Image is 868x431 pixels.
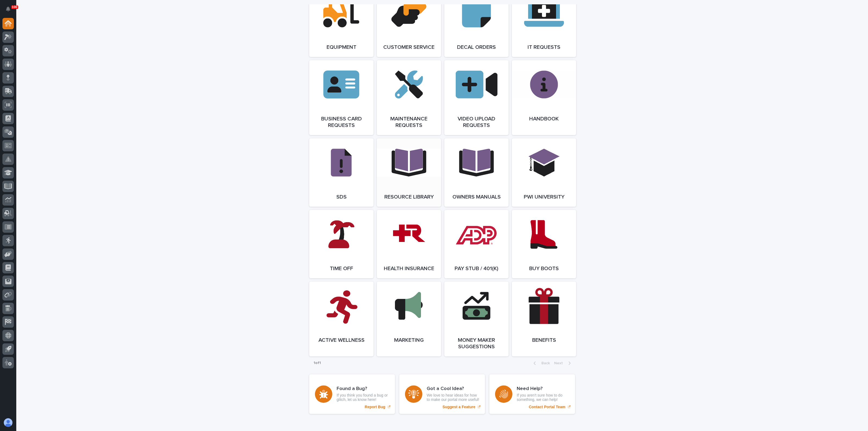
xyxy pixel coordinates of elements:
[517,393,569,402] p: If you aren't sure how to do something, we can help!
[2,417,14,428] button: users-avatar
[399,374,485,414] a: Suggest a Feature
[309,374,395,414] a: Report Bug
[337,386,389,392] h3: Found a Bug?
[444,282,509,356] a: Money Maker Suggestions
[377,282,441,356] a: Marketing
[512,60,576,135] a: Handbook
[517,386,569,392] h3: Need Help?
[552,361,575,366] button: Next
[529,361,552,366] button: Back
[377,60,441,135] a: Maintenance Requests
[444,210,509,278] a: Pay Stub / 401(k)
[554,361,566,365] span: Next
[444,138,509,207] a: Owners Manuals
[12,5,17,9] p: 100
[512,210,576,278] a: Buy Boots
[309,138,374,207] a: SDS
[512,138,576,207] a: PWI University
[2,3,14,15] button: Notifications
[309,282,374,356] a: Active Wellness
[365,405,385,409] p: Report Bug
[538,361,550,365] span: Back
[309,210,374,278] a: Time Off
[377,138,441,207] a: Resource Library
[377,210,441,278] a: Health Insurance
[309,60,374,135] a: Business Card Requests
[512,282,576,356] a: Benefits
[337,393,389,402] p: If you think you found a bug or glitch, let us know here!
[427,386,479,392] h3: Got a Cool Idea?
[309,356,325,370] p: 1 of 1
[529,405,565,409] p: Contact Portal Team
[427,393,479,402] p: We love to hear ideas for how to make our portal more useful!
[7,7,14,15] div: Notifications100
[442,405,475,409] p: Suggest a Feature
[444,60,509,135] a: Video Upload Requests
[489,374,575,414] a: Contact Portal Team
